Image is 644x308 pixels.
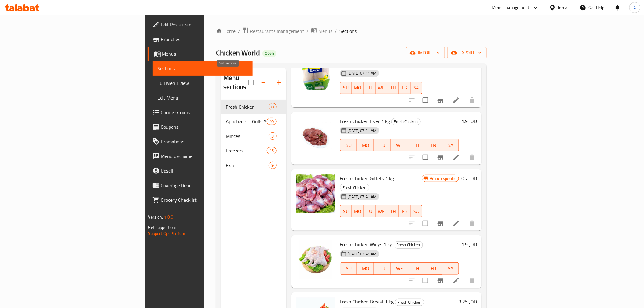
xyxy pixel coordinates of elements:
h6: 3.25 JOD [459,297,477,306]
div: Appetizers - Grills And Trips Supplies10 [221,114,286,129]
span: SA [445,141,457,150]
span: TH [411,141,423,150]
button: Branch-specific-item [433,216,448,231]
img: Fresh Chicken Wings 1 kg [296,240,335,279]
span: WE [378,83,385,92]
div: Fresh Chicken [391,118,421,125]
span: Branch specific [427,176,459,181]
span: TH [390,83,397,92]
button: WE [391,262,408,275]
span: Minces [226,132,269,140]
h6: 1.9 JOD [461,240,477,249]
button: WE [376,82,387,94]
a: Choice Groups [148,105,253,120]
button: MO [352,82,364,94]
a: Restaurants management [243,27,304,35]
button: FR [425,139,442,151]
a: Coverage Report [148,178,253,193]
span: Get support on: [148,223,176,231]
button: Branch-specific-item [433,273,448,288]
span: SU [343,264,355,273]
span: Fresh Chicken [394,241,423,248]
span: MO [359,141,372,150]
span: Upsell [161,167,248,174]
span: Fresh Chicken Giblets 1 kg [340,174,394,183]
span: Coverage Report [161,182,248,189]
span: 3 [269,133,276,139]
span: FR [401,83,408,92]
button: TU [364,82,376,94]
span: Fresh Chicken [226,103,269,110]
span: TU [366,207,373,216]
button: TU [364,205,376,217]
button: SU [340,82,352,94]
span: TU [376,264,389,273]
span: 15 [267,148,276,154]
a: Edit menu item [453,154,460,161]
button: SU [340,262,357,275]
button: FR [399,205,411,217]
img: Fresh Chicken Giblets 1 kg [296,174,335,213]
div: Fresh Chicken [394,241,423,249]
span: Fish [226,162,269,169]
span: Edit Restaurant [161,21,248,28]
button: TU [374,262,391,275]
div: Menu-management [492,4,530,11]
button: Branch-specific-item [433,150,448,165]
span: TU [376,141,389,150]
span: Fresh Chicken [392,118,420,125]
span: 1.0.0 [164,213,173,221]
span: Menus [162,50,248,58]
a: Edit menu item [453,277,460,284]
span: FR [428,264,440,273]
span: Grocery Checklist [161,196,248,204]
button: TH [408,139,425,151]
span: SA [413,83,420,92]
button: TH [408,262,425,275]
div: Minces3 [221,129,286,143]
span: SU [343,207,349,216]
span: Full Menu View [158,79,248,87]
li: / [306,27,309,35]
span: [DATE] 07:41 AM [345,194,379,200]
div: items [267,147,276,154]
div: Fresh Chicken [340,184,369,191]
span: SU [343,141,355,150]
span: Open [262,51,276,56]
a: Coupons [148,120,253,134]
span: FR [428,141,440,150]
button: FR [425,262,442,275]
span: SA [413,207,420,216]
div: items [267,118,276,125]
button: MO [352,205,364,217]
button: delete [465,93,479,107]
span: WE [394,264,406,273]
span: Select all sections [244,76,257,89]
button: export [447,47,487,58]
button: SA [411,205,422,217]
span: Fresh Chicken Wings 1 kg [340,240,393,249]
span: FR [401,207,408,216]
span: Fresh Chicken Liver 1 kg [340,117,390,126]
button: TU [374,139,391,151]
span: Coupons [161,123,248,131]
h6: 1.9 JOD [461,117,477,125]
div: items [269,162,276,169]
button: MO [357,139,374,151]
div: Fish9 [221,158,286,173]
span: 9 [269,163,276,168]
button: WE [376,205,387,217]
a: Branches [148,32,253,47]
button: SA [442,139,459,151]
a: Support.OpsPlatform [148,229,187,237]
button: TH [387,82,399,94]
a: Edit Restaurant [148,17,253,32]
span: SU [343,83,349,92]
a: Upsell [148,163,253,178]
div: items [269,132,276,140]
button: FR [399,82,411,94]
span: WE [394,141,406,150]
span: Promotions [161,138,248,145]
span: MO [359,264,372,273]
